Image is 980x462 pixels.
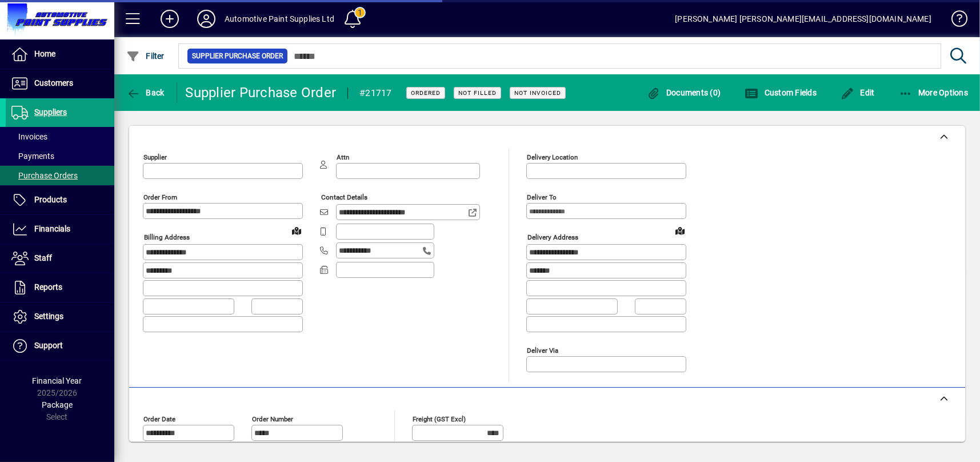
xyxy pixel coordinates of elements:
a: Financials [6,215,114,244]
button: Add [151,9,188,29]
mat-label: Deliver via [527,346,558,354]
span: Suppliers [34,107,67,117]
a: View on map [671,221,689,240]
span: Support [34,341,63,350]
mat-label: Deliver To [527,193,557,201]
button: Profile [188,9,225,29]
span: Payments [11,152,54,161]
span: Not Filled [458,89,497,97]
span: Ordered [411,89,441,97]
a: Staff [6,244,114,273]
span: Not Invoiced [514,89,561,97]
span: Products [34,195,67,204]
div: Automotive Paint Supplies Ltd [225,10,334,28]
span: Customers [34,78,73,87]
button: Custom Fields [742,82,819,103]
span: Financials [34,224,70,233]
mat-label: Supplier [143,153,167,161]
a: Reports [6,273,114,302]
mat-label: Order date [143,415,175,423]
app-page-header-button: Back [114,82,177,103]
button: Back [123,82,167,103]
a: Support [6,332,114,360]
div: [PERSON_NAME] [PERSON_NAME][EMAIL_ADDRESS][DOMAIN_NAME] [675,10,931,28]
button: Filter [123,46,167,66]
a: Settings [6,302,114,331]
span: Purchase Orders [11,171,78,180]
mat-label: Delivery Location [527,153,578,161]
span: Invoices [11,132,47,141]
button: Edit [838,82,878,103]
span: Staff [34,253,52,262]
span: Package [42,400,73,409]
mat-label: Order number [252,415,293,423]
span: Financial Year [33,376,82,385]
a: Home [6,40,114,69]
span: Filter [126,51,165,61]
span: Reports [34,282,62,292]
a: Customers [6,69,114,98]
button: Documents (0) [644,82,724,103]
span: Settings [34,312,63,321]
a: Invoices [6,127,114,146]
div: #21717 [359,84,392,102]
a: View on map [287,221,306,240]
span: Custom Fields [745,88,817,97]
div: Supplier Purchase Order [186,83,337,102]
span: More Options [899,88,969,97]
a: Payments [6,146,114,166]
mat-label: Order from [143,193,177,201]
a: Products [6,186,114,214]
span: Back [126,88,165,97]
button: More Options [896,82,971,103]
span: Edit [841,88,875,97]
span: Home [34,49,55,58]
a: Purchase Orders [6,166,114,185]
mat-label: Freight (GST excl) [413,415,466,423]
mat-label: Attn [337,153,349,161]
span: Documents (0) [647,88,721,97]
a: Knowledge Base [943,2,966,39]
span: Supplier Purchase Order [192,50,283,62]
